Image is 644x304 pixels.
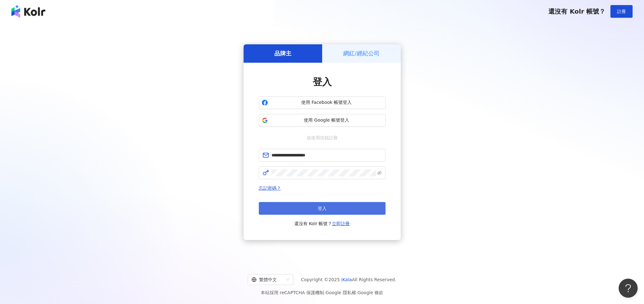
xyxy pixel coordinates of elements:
[341,277,352,282] a: iKala
[252,275,284,285] div: 繁體中文
[259,96,386,109] button: 使用 Facebook 帳號登入
[332,221,350,226] a: 立即註冊
[357,290,383,295] a: Google 條款
[610,5,633,18] button: 註冊
[259,202,386,215] button: 登入
[343,49,379,57] h5: 網紅/經紀公司
[377,171,382,175] span: eye-invisible
[619,279,638,298] iframe: Help Scout Beacon - Open
[318,206,327,211] span: 登入
[294,220,350,227] span: 還沒有 Kolr 帳號？
[313,76,332,87] span: 登入
[271,99,383,106] span: 使用 Facebook 帳號登入
[261,289,383,296] span: 本站採用 reCAPTCHA 保護機制
[324,290,326,295] span: |
[259,186,281,191] a: 忘記密碼？
[548,8,605,15] span: 還沒有 Kolr 帳號？
[617,9,626,14] span: 註冊
[11,5,45,18] img: logo
[271,117,383,123] span: 使用 Google 帳號登入
[356,290,358,295] span: |
[302,134,342,141] span: 或使用信箱註冊
[301,276,396,283] span: Copyright © 2025 All Rights Reserved.
[326,290,356,295] a: Google 隱私權
[259,114,386,127] button: 使用 Google 帳號登入
[274,49,291,57] h5: 品牌主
